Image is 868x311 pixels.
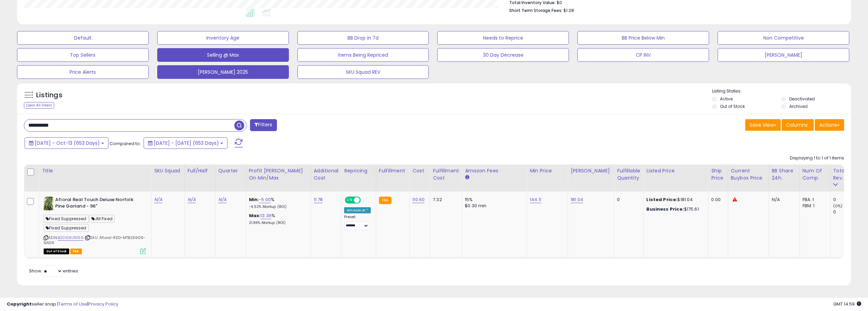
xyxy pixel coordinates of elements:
a: 144.11 [530,196,541,203]
div: FBA: 1 [803,197,825,203]
span: [DATE] - [DATE] (653 Days) [154,140,219,146]
button: Price Alerts [17,65,149,79]
button: 30 Day Decrease [437,48,569,62]
a: N/A [188,196,196,203]
div: Fulfillment Cost [433,167,459,182]
a: N/A [154,196,162,203]
th: The percentage added to the cost of goods (COGS) that forms the calculator for Min & Max prices. [246,165,311,192]
button: [PERSON_NAME] [718,48,849,62]
label: Active [720,96,733,102]
div: Profit [PERSON_NAME] on Min/Max [249,167,308,182]
div: ASIN: [44,197,146,253]
button: Inventory Age [157,31,289,45]
button: [DATE] - Oct-13 (653 Days) [25,137,108,149]
label: Deactivated [789,96,815,102]
div: Amazon AI * [344,207,371,213]
button: Save View [745,119,781,131]
div: Amazon Fees [465,167,524,174]
b: Short Term Storage Fees: [509,8,562,13]
button: SKU Squad REV [297,65,429,79]
span: Columns [786,122,808,128]
button: Selling @ Max [157,48,289,62]
a: N/A [218,196,226,203]
div: 0 [833,209,861,215]
span: All listings that are currently out of stock and unavailable for purchase on Amazon [44,249,69,254]
div: Quarter [218,167,243,174]
th: CSV column name: cust_attr_8_SKU Squad [151,165,185,192]
div: Total Rev. [833,167,858,182]
div: SKU Squad [154,167,182,174]
button: [PERSON_NAME] 2025 [157,65,289,79]
span: | SKU: Afloral-REG-MTB25909-NAGR [44,235,146,245]
span: Show: entries [29,268,78,274]
div: % [249,213,306,225]
div: Preset: [344,215,371,230]
div: N/A [772,197,794,203]
b: Min: [249,196,259,203]
div: 0 [617,197,638,203]
div: BB Share 24h. [772,167,797,182]
strong: Copyright [7,301,32,307]
button: Columns [782,119,814,131]
div: Min Price [530,167,565,174]
div: Additional Cost [314,167,339,182]
button: Non Competitive [718,31,849,45]
button: Top Sellers [17,48,149,62]
div: Num of Comp. [803,167,827,182]
a: 11.78 [314,196,323,203]
p: -6.52% Markup (ROI) [249,204,306,209]
span: JM Fixed [89,215,115,223]
div: Fulfillable Quantity [617,167,641,182]
span: OFF [360,197,371,203]
small: Amazon Fees. [465,174,469,181]
span: [DATE] - Oct-13 (653 Days) [35,140,100,146]
button: BB Drop in 7d [297,31,429,45]
th: CSV column name: cust_attr_9_Full/Half [185,165,215,192]
label: Out of Stock [720,103,745,109]
div: Fulfillment [379,167,407,174]
img: 51GWZ-r18eL._SL40_.jpg [44,197,54,210]
b: Business Price: [646,206,684,212]
label: Archived [789,103,808,109]
span: ON [345,197,354,203]
a: Terms of Use [58,301,87,307]
div: 0 [833,197,861,203]
button: CP INV [577,48,709,62]
div: 7.32 [433,197,457,203]
div: Full/Half [188,167,212,174]
span: Compared to: [109,140,141,147]
button: BB Price Below Min [577,31,709,45]
a: Privacy Policy [88,301,118,307]
div: Repricing [344,167,373,174]
div: 15% [465,197,521,203]
p: Listing States: [712,88,851,95]
div: Displaying 1 to 1 of 1 items [790,155,844,161]
b: Listed Price: [646,196,677,203]
div: % [249,197,306,209]
div: FBM: 1 [803,203,825,209]
button: Needs to Reprice [437,31,569,45]
b: Afloral Real Touch Deluxe Norfolk Pine Garland - 96" [55,197,138,211]
p: 21.86% Markup (ROI) [249,221,306,225]
div: Cost [412,167,427,174]
span: Fixed Suppressed [44,224,89,232]
button: [DATE] - [DATE] (653 Days) [144,137,227,149]
a: 110.60 [412,196,425,203]
span: Fixed Suppressed [44,215,89,223]
h5: Listings [36,90,62,100]
button: Filters [250,119,277,131]
a: -5.00 [259,196,271,203]
div: Current Buybox Price [731,167,766,182]
span: $1.28 [563,7,574,14]
small: (0%) [833,203,843,209]
span: FBA [70,249,82,254]
div: seller snap | | [7,301,118,308]
th: CSV column name: cust_attr_10_Quarter [215,165,246,192]
div: $181.04 [646,197,703,203]
button: Items Being Repriced [297,48,429,62]
a: 181.04 [571,196,583,203]
div: Ship Price [711,167,725,182]
b: Max: [249,212,261,219]
small: FBA [379,197,392,204]
div: Listed Price [646,167,705,174]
